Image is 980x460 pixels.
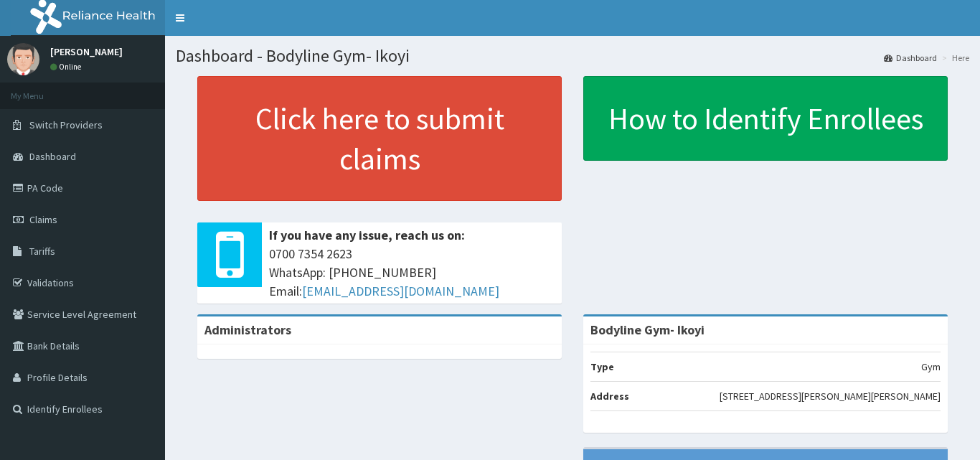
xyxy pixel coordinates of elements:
li: Here [938,52,969,64]
img: User Image [7,43,39,75]
p: [PERSON_NAME] [50,47,123,57]
span: Switch Providers [29,118,103,131]
span: Dashboard [29,150,76,163]
h1: Dashboard - Bodyline Gym- Ikoyi [176,47,969,65]
a: Dashboard [884,52,937,64]
b: If you have any issue, reach us on: [269,227,465,243]
p: Gym [921,360,941,374]
span: Tariffs [29,245,55,258]
b: Address [590,390,629,403]
b: Type [590,360,614,373]
a: How to Identify Enrollees [583,76,948,161]
b: Administrators [204,321,291,338]
a: Online [50,62,85,72]
strong: Bodyline Gym- Ikoyi [590,321,705,338]
a: Click here to submit claims [197,76,562,201]
a: [EMAIL_ADDRESS][DOMAIN_NAME] [302,283,499,299]
p: [STREET_ADDRESS][PERSON_NAME][PERSON_NAME] [720,389,941,403]
span: Claims [29,213,57,226]
span: 0700 7354 2623 WhatsApp: [PHONE_NUMBER] Email: [269,245,555,300]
